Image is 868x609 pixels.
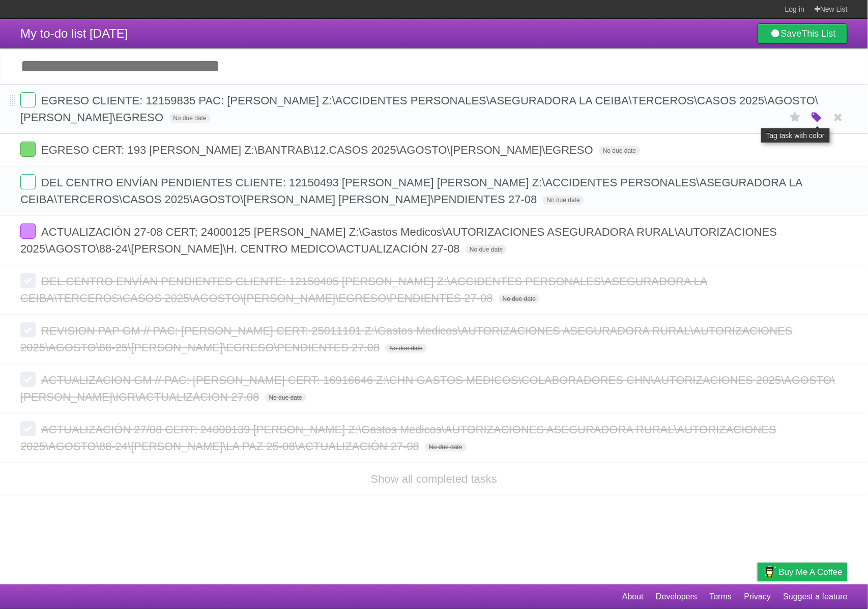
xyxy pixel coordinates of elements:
span: No due date [425,442,466,452]
span: Buy me a coffee [779,563,843,581]
label: Done [20,421,36,436]
span: No due date [466,245,507,254]
span: DEL CENTRO ENVÍAN PENDIENTES CLIENTE: 12150493 [PERSON_NAME] [PERSON_NAME] Z:\ACCIDENTES PERSONAL... [20,176,802,206]
span: EGRESO CERT: 193 [PERSON_NAME] Z:\BANTRAB\12.CASOS 2025\AGOSTO\[PERSON_NAME]\EGRESO [41,144,596,156]
span: No due date [385,344,426,353]
img: Buy me a coffee [763,563,776,580]
span: ACTUALIZACIÓN 27-08 CERT; 24000125 [PERSON_NAME] Z:\Gastos Medicos\AUTORIZACIONES ASEGURADORA RUR... [20,226,777,255]
a: Buy me a coffee [758,563,848,582]
a: Developers [656,587,697,606]
a: Show all completed tasks [371,473,497,485]
span: ACTUALIZACIÓN 27/08 CERT: 24000139 [PERSON_NAME] Z:\Gastos Medicos\AUTORIZACIONES ASEGURADORA RUR... [20,423,776,453]
label: Done [20,224,36,239]
a: About [622,587,644,606]
span: REVISION PAP GM // PAC: [PERSON_NAME] CERT: 25011101 Z:\Gastos Medicos\AUTORIZACIONES ASEGURADORA... [20,324,793,354]
label: Star task [786,109,805,126]
b: This List [802,29,836,39]
a: SaveThis List [758,23,848,44]
span: ACTUALIZACION GM // PAC: [PERSON_NAME] CERT: 16916646 Z:\CHN GASTOS MEDICOS\COLABORADORES CHN\AUT... [20,374,835,403]
label: Done [20,372,36,387]
a: Terms [710,587,732,606]
span: No due date [499,294,540,303]
span: DEL CENTRO ENVÍAN PENDIENTES CLIENTE: 12150405 [PERSON_NAME] Z:\ACCIDENTES PERSONALES\ASEGURADORA... [20,275,708,305]
label: Done [20,174,36,189]
label: Done [20,273,36,288]
label: Done [20,322,36,338]
span: No due date [265,393,306,402]
label: Done [20,142,36,157]
span: EGRESO CLIENTE: 12159835 PAC: [PERSON_NAME] Z:\ACCIDENTES PERSONALES\ASEGURADORA LA CEIBA\TERCERO... [20,94,819,124]
a: Privacy [744,587,771,606]
a: Suggest a feature [784,587,848,606]
span: No due date [543,196,584,205]
span: No due date [169,114,210,123]
label: Done [20,92,36,107]
span: My to-do list [DATE] [20,26,128,40]
span: No due date [599,146,640,155]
